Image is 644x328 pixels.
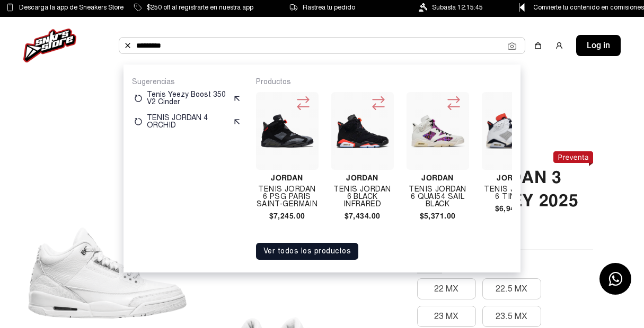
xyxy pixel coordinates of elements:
h4: Jordan [256,174,319,181]
img: restart.svg [134,117,143,126]
button: Ver todos los productos [256,243,359,260]
img: Tenis Jordan 6 Quai54 Sail Black [411,104,465,158]
h4: $7,434.00 [331,212,394,220]
img: shopping [534,41,542,50]
button: 23 MX [417,306,476,327]
p: Tenis Yeezy Boost 350 V2 Cinder [147,91,228,106]
h4: Jordan [482,174,544,181]
img: restart.svg [134,94,143,103]
img: Buscar [123,41,132,50]
span: $250 off al registrarte en nuestra app [147,2,253,13]
img: user [555,41,563,50]
button: 22 MX [417,278,476,299]
h4: $5,371.00 [407,212,469,220]
img: suggest.svg [233,94,241,103]
p: TENIS JORDAN 4 ORCHID [147,114,228,129]
button: 23.5 MX [482,306,541,327]
h4: Jordan [407,174,469,181]
h4: $6,944.00 [482,205,544,212]
img: Tenis Jordan 6 Black Infrared [336,114,390,149]
h4: Jordan [331,174,394,181]
h4: Tenis Jordan 6 Black Infrared [331,186,394,208]
span: Convierte tu contenido en comisiones [533,2,644,13]
span: Log in [587,39,610,52]
img: Tenis Jordan 6 Psg Paris Saint-germain [260,114,314,149]
button: 22.5 MX [482,278,541,299]
h4: Tenis Jordan 6 Tinker [482,186,544,201]
p: Productos [256,77,512,87]
img: suggest.svg [233,117,241,126]
h4: Tenis Jordan 6 Psg Paris Saint-germain [256,186,319,208]
span: Descarga la app de Sneakers Store [19,2,123,13]
img: Tenis Jordan 6 Tinker [486,113,540,149]
h4: Tenis Jordan 6 Quai54 Sail Black [407,186,469,208]
p: Sugerencias [132,77,243,87]
img: Control Point Icon [515,3,528,12]
img: logo [23,29,76,62]
h4: $7,245.00 [256,212,319,220]
span: Rastrea tu pedido [303,2,355,13]
span: Subasta 12:15:45 [432,2,483,13]
img: Cámara [508,42,516,50]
